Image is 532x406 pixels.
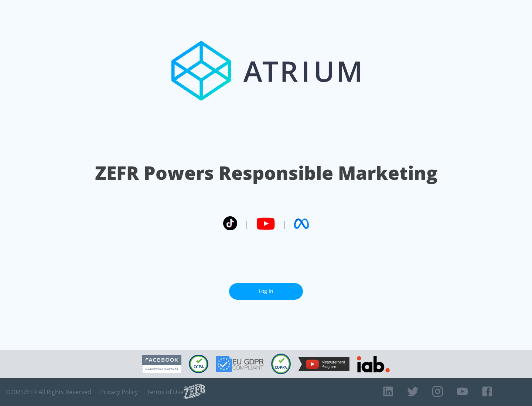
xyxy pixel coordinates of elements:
span: | [245,218,249,229]
img: YouTube Measurement Program [298,357,349,371]
img: CCPA Compliant [189,355,208,373]
a: Terms of Use [147,388,184,396]
h1: ZEFR Powers Responsible Marketing [95,160,437,186]
span: | [282,218,287,229]
img: IAB [357,356,390,372]
img: Facebook Marketing Partner [142,355,181,374]
a: Log In [229,283,303,300]
img: COPPA Compliant [271,354,291,374]
span: © 2025 ZEFR All Rights Reserved [6,388,91,396]
a: Privacy Policy [100,388,138,396]
img: GDPR Compliant [216,356,264,372]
